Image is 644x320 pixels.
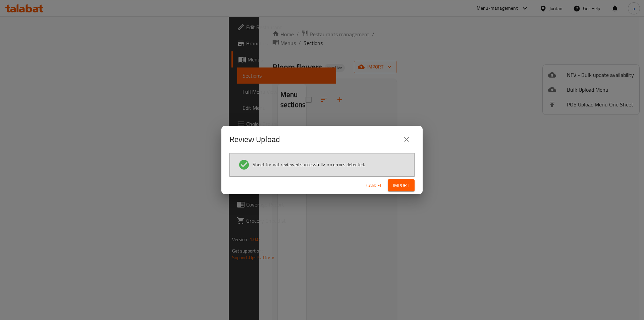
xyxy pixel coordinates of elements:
[366,181,382,190] span: Cancel
[393,181,409,190] span: Import
[364,179,385,192] button: Cancel
[398,131,415,147] button: close
[388,179,415,192] button: Import
[229,134,280,145] h2: Review Upload
[253,161,365,168] span: Sheet format reviewed successfully, no errors detected.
